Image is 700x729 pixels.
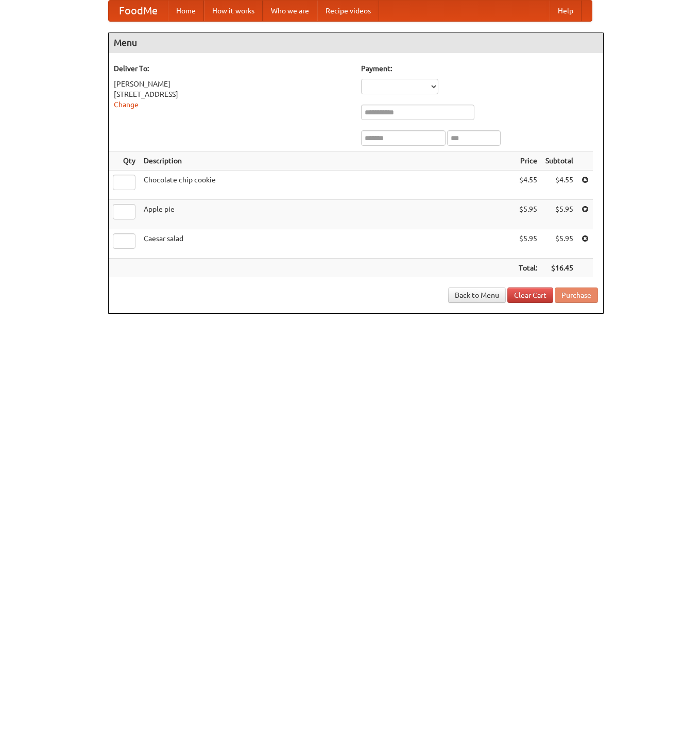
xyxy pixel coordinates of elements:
[109,32,603,53] h4: Menu
[541,151,577,171] th: Subtotal
[204,1,263,21] a: How it works
[507,287,553,303] a: Clear Cart
[168,1,204,21] a: Home
[140,171,515,200] td: Chocolate chip cookie
[541,229,577,259] td: $5.95
[555,287,598,303] button: Purchase
[541,171,577,200] td: $4.55
[140,229,515,259] td: Caesar salad
[515,171,541,200] td: $4.55
[361,63,598,74] h5: Payment:
[550,1,582,21] a: Help
[515,151,541,171] th: Price
[448,287,506,303] a: Back to Menu
[114,100,139,109] a: Change
[140,151,515,171] th: Description
[263,1,317,21] a: Who we are
[109,1,168,21] a: FoodMe
[114,89,351,99] div: [STREET_ADDRESS]
[317,1,379,21] a: Recipe videos
[114,63,351,74] h5: Deliver To:
[114,79,351,89] div: [PERSON_NAME]
[515,229,541,259] td: $5.95
[515,259,541,278] th: Total:
[140,200,515,229] td: Apple pie
[515,200,541,229] td: $5.95
[541,200,577,229] td: $5.95
[541,259,577,278] th: $16.45
[109,151,140,171] th: Qty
